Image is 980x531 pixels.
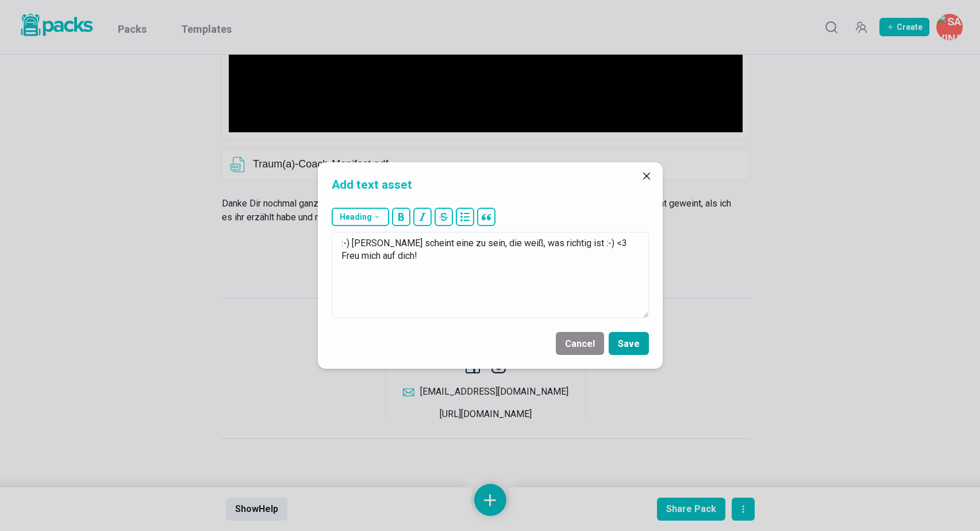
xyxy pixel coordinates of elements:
button: bullet [456,208,474,226]
button: Close [637,167,656,185]
button: Cancel [556,332,604,355]
button: block quote [477,208,495,226]
header: Add text asset [318,162,663,203]
button: Heading [332,208,389,226]
button: italic [413,208,432,226]
textarea: :-) [PERSON_NAME] scheint eine zu sein, die weiß, was richtig ist :-) <3 Freu mich auf dich! [332,232,649,318]
button: strikethrough [435,208,453,226]
button: Save [609,332,649,355]
button: bold [392,208,410,226]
